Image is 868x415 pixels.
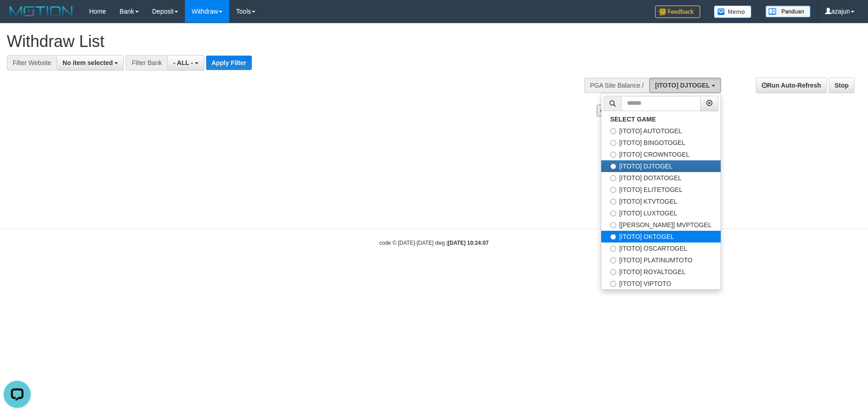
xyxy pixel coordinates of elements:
[601,125,721,137] label: [ITOTO] AUTOTOGEL
[584,78,649,93] div: PGA Site Balance /
[62,59,113,66] span: No item selected
[714,5,752,18] img: Button%20Memo.svg
[610,128,616,134] input: [ITOTO] AUTOTOGEL
[610,222,616,228] input: [[PERSON_NAME]] MVPTOGEL
[206,56,252,70] button: Apply Filter
[601,137,721,149] label: [ITOTO] BINGOTOGEL
[610,116,656,123] b: SELECT GAME
[601,231,721,242] label: [ITOTO] OKTOGEL
[655,82,710,89] span: [ITOTO] DJTOGEL
[610,246,616,252] input: [ITOTO] OSCARTOGEL
[610,152,616,158] input: [ITOTO] CROWNTOGEL
[610,210,616,216] input: [ITOTO] LUXTOGEL
[765,5,811,18] img: panduan.png
[601,172,721,184] label: [ITOTO] DOTATOGEL
[610,175,616,181] input: [ITOTO] DOTATOGEL
[610,199,616,205] input: [ITOTO] KTVTOGEL
[610,163,616,169] input: [ITOTO] DJTOGEL
[601,184,721,196] label: [ITOTO] ELITETOGEL
[610,187,616,193] input: [ITOTO] ELITETOGEL
[379,240,489,246] small: code © [DATE]-[DATE] dwg |
[601,254,721,266] label: [ITOTO] PLATINUMTOTO
[601,196,721,207] label: [ITOTO] KTVTOGEL
[126,55,167,70] div: Filter Bank
[57,55,124,70] button: No item selected
[601,242,721,254] label: [ITOTO] OSCARTOGEL
[601,149,721,160] label: [ITOTO] CROWNTOGEL
[173,59,193,66] span: - ALL -
[601,266,721,278] label: [ITOTO] ROYALTOGEL
[601,160,721,172] label: [ITOTO] DJTOGEL
[601,207,721,219] label: [ITOTO] LUXTOGEL
[610,234,616,240] input: [ITOTO] OKTOGEL
[7,5,75,18] img: MOTION_logo.png
[167,55,204,70] button: - ALL -
[610,140,616,146] input: [ITOTO] BINGOTOGEL
[4,4,31,31] button: Open LiveChat chat widget
[610,257,616,263] input: [ITOTO] PLATINUMTOTO
[601,219,721,231] label: [[PERSON_NAME]] MVPTOGEL
[7,55,57,70] div: Filter Website
[601,113,721,125] a: SELECT GAME
[448,240,489,246] strong: [DATE] 10:24:07
[756,78,827,93] a: Run Auto-Refresh
[649,78,721,93] button: [ITOTO] DJTOGEL
[655,5,700,18] img: Feedback.jpg
[610,281,616,287] input: [ITOTO] VIPTOTO
[829,78,854,93] a: Stop
[7,33,570,51] h1: Withdraw List
[601,278,721,289] label: [ITOTO] VIPTOTO
[610,269,616,275] input: [ITOTO] ROYALTOGEL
